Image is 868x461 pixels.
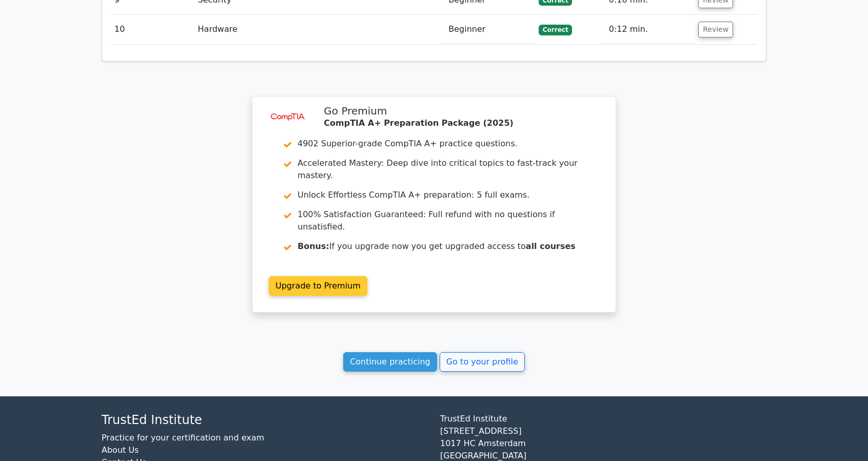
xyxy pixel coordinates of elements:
[269,276,367,296] a: Upgrade to Premium
[539,25,572,35] span: Correct
[110,15,194,44] td: 10
[102,413,428,428] h4: TrustEd Institute
[698,22,733,37] button: Review
[444,15,535,44] td: Beginner
[194,15,445,44] td: Hardware
[605,15,694,44] td: 0:12 min.
[343,352,437,372] a: Continue practicing
[440,352,525,372] a: Go to your profile
[102,433,264,443] a: Practice for your certification and exam
[102,445,139,455] a: About Us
